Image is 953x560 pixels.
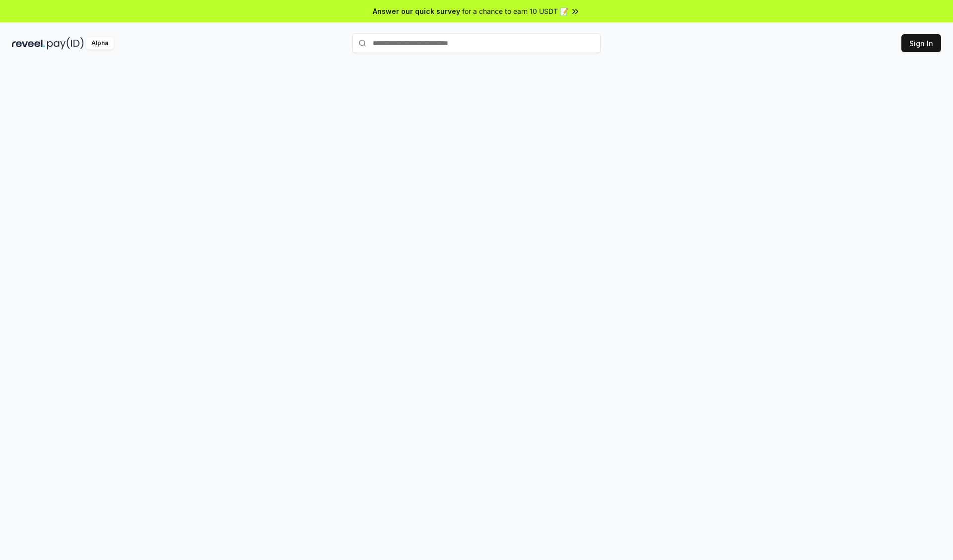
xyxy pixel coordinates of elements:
img: reveel_dark [12,37,45,50]
span: for a chance to earn 10 USDT 📝 [462,6,568,16]
img: pay_id [47,37,84,50]
div: Alpha [86,37,114,50]
button: Sign In [901,34,941,52]
span: Answer our quick survey [373,6,460,16]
